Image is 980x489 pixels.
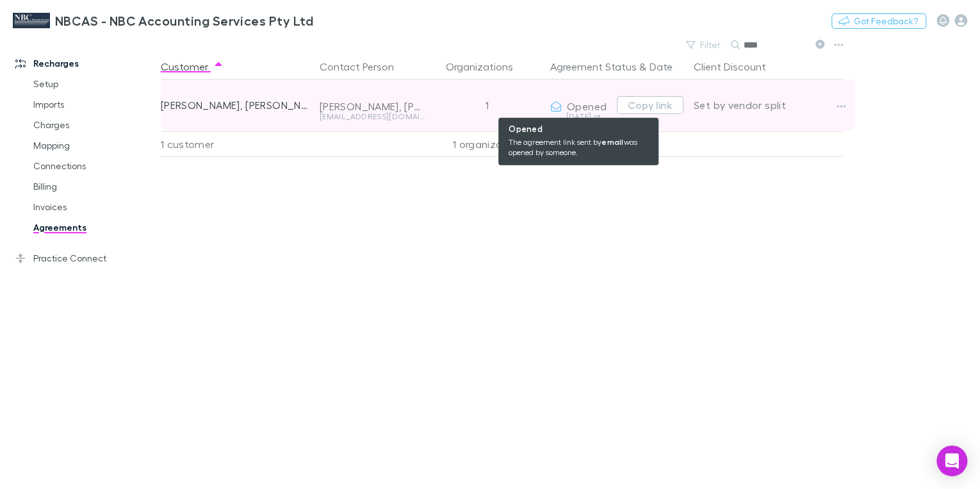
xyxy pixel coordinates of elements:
[20,135,166,156] a: Mapping
[20,197,166,217] a: Invoices
[20,115,166,135] a: Charges
[161,131,314,157] div: 1 customer
[694,54,781,79] button: Client Discount
[936,445,967,476] div: Open Intercom Messenger
[831,13,926,29] button: Got Feedback?
[430,79,545,131] div: 1
[320,54,409,79] button: Contact Person
[20,217,166,238] a: Agreements
[320,100,425,113] div: [PERSON_NAME], [PERSON_NAME]
[20,156,166,176] a: Connections
[694,79,842,131] div: Set by vendor split
[430,131,545,157] div: 1 organization
[3,53,166,74] a: Recharges
[550,113,612,120] div: [DATE] at 3:15 PM
[13,13,50,28] img: NBCAS - NBC Accounting Services Pty Ltd's Logo
[20,94,166,115] a: Imports
[446,54,528,79] button: Organizations
[680,37,728,53] button: Filter
[617,96,683,114] button: Copy link
[320,113,425,120] div: [EMAIL_ADDRESS][DOMAIN_NAME]
[161,54,224,79] button: Customer
[550,54,637,79] button: Agreement Status
[550,54,683,79] div: &
[3,248,166,269] a: Practice Connect
[649,54,673,79] button: Date
[567,100,607,112] span: Opened
[55,13,313,28] h3: NBCAS - NBC Accounting Services Pty Ltd
[20,74,166,94] a: Setup
[161,79,309,131] div: [PERSON_NAME], [PERSON_NAME]
[20,176,166,197] a: Billing
[5,5,321,36] a: NBCAS - NBC Accounting Services Pty Ltd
